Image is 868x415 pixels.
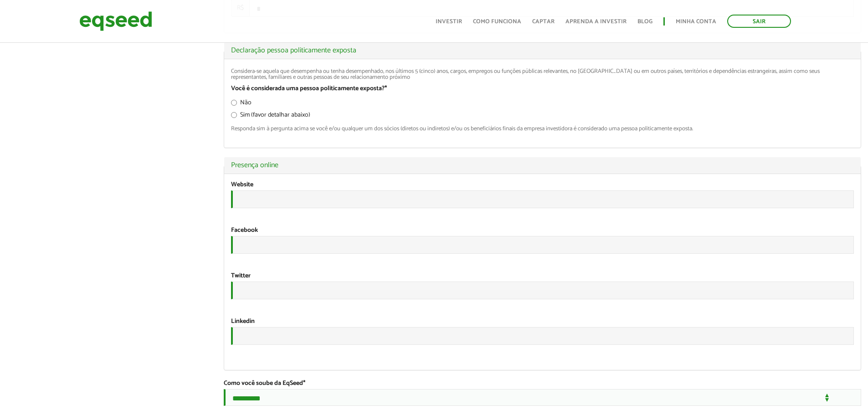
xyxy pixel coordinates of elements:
a: Aprenda a investir [565,19,627,25]
input: Não [231,100,237,106]
a: Investir [436,19,462,25]
span: Este campo é obrigatório. [303,378,305,389]
label: Sim (favor detalhar abaixo) [231,112,310,121]
input: Sim (favor detalhar abaixo) [231,112,237,118]
a: Minha conta [676,19,716,25]
a: Blog [637,19,652,25]
label: Como você soube da EqSeed [224,380,305,387]
label: Website [231,182,253,188]
div: Responda sim à pergunta acima se você e/ou qualquer um dos sócios (diretos ou indiretos) e/ou os ... [231,126,854,132]
label: Facebook [231,227,258,234]
label: Não [231,100,252,109]
a: Captar [532,19,555,25]
label: Você é considerada uma pessoa politicamente exposta? [231,86,387,92]
span: Este campo é obrigatório. [385,83,387,94]
img: EqSeed [79,9,152,33]
div: Considera-se aquela que desempenha ou tenha desempenhado, nos últimos 5 (cinco) anos, cargos, emp... [231,68,854,80]
a: Presença online [231,162,854,169]
label: Twitter [231,273,251,279]
a: Sair [727,15,791,28]
a: Como funciona [473,19,521,25]
a: Declaração pessoa politicamente exposta [231,47,854,54]
label: Linkedin [231,318,255,325]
